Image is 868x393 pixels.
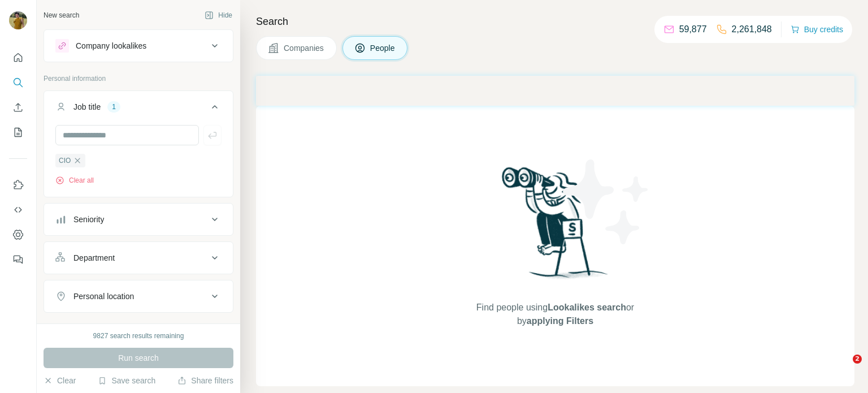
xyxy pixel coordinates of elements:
[44,283,233,310] button: Personal location
[853,355,862,364] span: 2
[732,23,772,36] p: 2,261,848
[73,214,104,225] div: Seniority
[370,42,396,54] span: People
[9,97,27,118] button: Enrich CSV
[256,14,854,29] h4: Search
[284,42,325,54] span: Companies
[830,355,857,382] iframe: Intercom live chat
[44,32,233,59] button: Company lookalikes
[44,93,233,125] button: Job title1
[9,47,27,68] button: Quick start
[527,316,593,326] span: applying Filters
[107,102,120,112] div: 1
[548,303,626,312] span: Lookalikes search
[59,156,71,166] span: CIO
[465,301,645,328] span: Find people using or by
[197,7,240,24] button: Hide
[98,375,155,386] button: Save search
[791,21,843,37] button: Buy credits
[73,252,115,264] div: Department
[9,200,27,220] button: Use Surfe API
[9,175,27,195] button: Use Surfe on LinkedIn
[9,11,27,29] img: Avatar
[76,40,146,51] div: Company lookalikes
[44,10,79,20] div: New search
[73,101,101,113] div: Job title
[9,224,27,245] button: Dashboard
[55,175,94,185] button: Clear all
[73,291,134,302] div: Personal location
[9,249,27,270] button: Feedback
[44,206,233,233] button: Seniority
[9,72,27,93] button: Search
[177,375,233,386] button: Share filters
[256,76,854,106] iframe: Banner
[497,164,614,290] img: Surfe Illustration - Woman searching with binoculars
[9,122,27,142] button: My lists
[44,74,233,84] p: Personal information
[93,331,184,341] div: 9827 search results remaining
[44,244,233,271] button: Department
[555,151,657,253] img: Surfe Illustration - Stars
[44,375,76,386] button: Clear
[679,23,707,36] p: 59,877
